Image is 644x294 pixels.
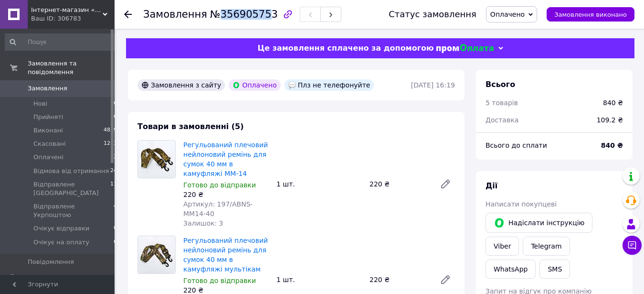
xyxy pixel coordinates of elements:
[137,79,225,91] div: Замовлення з сайту
[138,236,175,273] img: Регульований плечовий нейлоновий ремінь для сумок 40 мм в камуфляжі мультікам
[33,167,109,175] span: Відмова від отримання
[486,142,547,149] span: Всього до сплати
[33,224,89,233] span: Очікує відправки
[104,140,117,148] span: 1263
[33,202,114,219] span: Відправлене Укрпоштою
[486,181,497,190] span: Дії
[273,273,366,286] div: 1 шт.
[183,141,268,177] a: Регульований плечовий нейлоновий ремінь для сумок 40 мм в камуфляжі ММ-14
[285,79,374,91] div: Плз не телефонуйте
[257,44,433,53] span: Це замовлення сплачено за допомогою
[114,99,117,108] span: 0
[114,113,117,121] span: 0
[486,116,518,124] span: Доставка
[436,44,494,53] img: evopay logo
[138,141,175,178] img: Регульований плечовий нейлоновий ремінь для сумок 40 мм в камуфляжі ММ-14
[28,258,74,266] span: Повідомлення
[183,181,256,189] span: Готово до відправки
[33,153,63,162] span: Оплачені
[366,273,432,286] div: 220 ₴
[114,153,117,162] span: 2
[33,140,66,148] span: Скасовані
[229,79,280,91] div: Оплачено
[183,277,256,284] span: Готово до відправки
[554,11,627,18] span: Замовлення виконано
[486,213,592,233] button: Надіслати інструкцію
[33,99,47,108] span: Нові
[33,113,63,121] span: Прийняті
[28,59,115,76] span: Замовлення та повідомлення
[183,219,223,227] span: Залишок: 3
[366,177,432,191] div: 220 ₴
[210,9,278,20] span: №356905753
[486,99,518,107] span: 5 товарів
[28,274,88,283] span: Товари та послуги
[114,238,117,247] span: 0
[486,237,519,256] a: Viber
[490,11,525,18] span: Оплачено
[137,122,244,131] span: Товари в замовленні (5)
[110,180,117,197] span: 11
[601,142,623,149] b: 840 ₴
[33,238,89,247] span: Очікує на оплату
[31,14,115,23] div: Ваш ID: 306783
[104,126,117,135] span: 4839
[114,224,117,233] span: 0
[523,237,570,256] a: Telegram
[143,9,207,20] span: Замовлення
[486,200,557,208] span: Написати покупцеві
[389,10,476,19] div: Статус замовлення
[183,200,253,218] span: Артикул: 197/ABNS-MM14-40
[623,236,642,255] button: Чат з покупцем
[183,237,268,273] a: Регульований плечовий нейлоновий ремінь для сумок 40 мм в камуфляжі мультікам
[539,260,570,279] button: SMS
[33,180,110,197] span: Відправлене [GEOGRAPHIC_DATA]
[114,202,117,219] span: 4
[33,126,63,135] span: Виконані
[547,7,634,22] button: Замовлення виконано
[411,81,455,89] time: [DATE] 16:19
[436,270,455,289] a: Редагувати
[486,260,536,279] a: WhatsApp
[110,167,117,175] span: 24
[591,109,629,131] div: 109.2 ₴
[183,190,269,199] div: 220 ₴
[436,174,455,194] a: Редагувати
[31,6,103,14] span: Інтернет-магазин «TS-Style»
[603,98,623,108] div: 840 ₴
[124,10,132,19] div: Повернутися назад
[5,33,118,51] input: Пошук
[28,84,67,93] span: Замовлення
[273,177,366,191] div: 1 шт.
[288,81,296,89] img: :speech_balloon:
[486,80,515,89] span: Всього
